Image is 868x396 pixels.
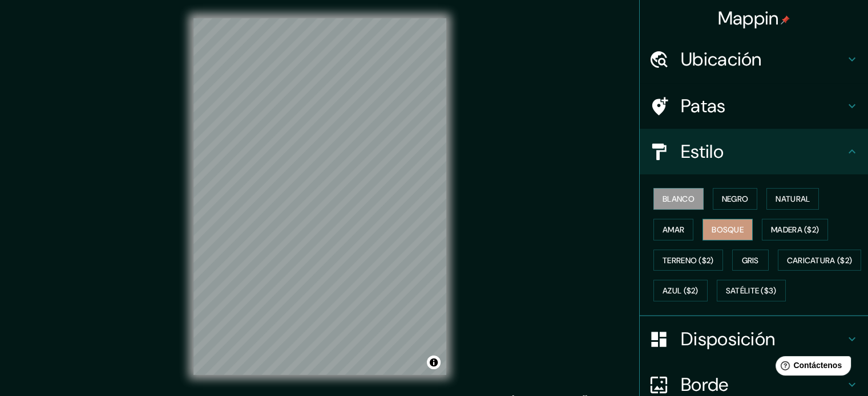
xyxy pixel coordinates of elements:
font: Amar [663,224,684,235]
button: Madera ($2) [762,219,828,240]
button: Bosque [703,219,753,240]
font: Bosque [712,224,744,235]
button: Natural [766,188,819,210]
div: Ubicación [640,36,868,82]
font: Estilo [681,140,724,164]
div: Disposición [640,316,868,362]
font: Disposición [681,327,775,351]
button: Activar o desactivar atribución [427,356,441,369]
iframe: Lanzador de widgets de ayuda [766,352,855,383]
button: Blanco [653,188,704,210]
font: Ubicación [681,47,762,71]
font: Satélite ($3) [726,286,777,296]
font: Patas [681,94,726,118]
font: Madera ($2) [771,224,819,235]
div: Patas [640,83,868,129]
canvas: Mapa [193,18,446,375]
button: Terreno ($2) [653,250,723,271]
div: Estilo [640,129,868,174]
button: Satélite ($3) [717,280,786,301]
button: Negro [713,188,758,210]
font: Azul ($2) [663,286,699,296]
font: Blanco [663,194,695,204]
button: Caricatura ($2) [778,250,862,271]
font: Mappin [718,6,779,30]
img: pin-icon.png [781,15,790,25]
font: Terreno ($2) [663,255,714,266]
font: Natural [776,194,810,204]
button: Amar [653,219,693,240]
font: Gris [742,255,759,266]
button: Azul ($2) [653,280,708,301]
button: Gris [732,250,769,271]
font: Negro [722,194,749,204]
font: Caricatura ($2) [787,255,853,266]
